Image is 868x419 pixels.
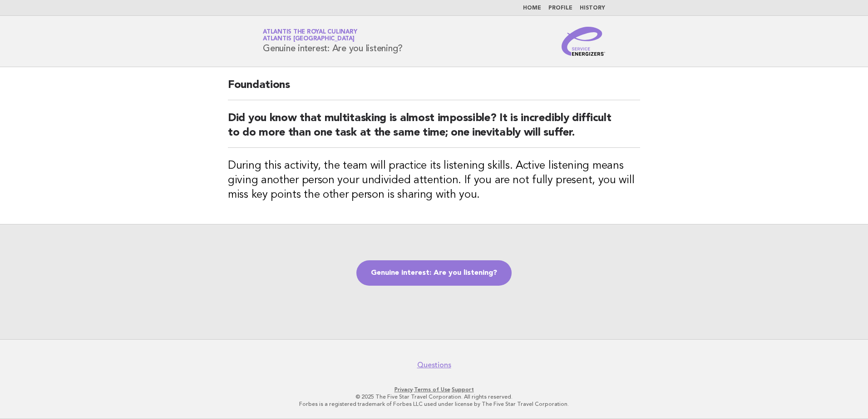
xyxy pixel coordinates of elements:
[395,386,413,393] a: Privacy
[580,5,605,11] a: History
[228,159,640,202] h3: During this activity, the team will practice its listening skills. Active listening means giving ...
[263,29,357,42] a: Atlantis the Royal CulinaryAtlantis [GEOGRAPHIC_DATA]
[414,386,450,393] a: Terms of Use
[562,27,605,56] img: Service Energizers
[263,36,355,42] span: Atlantis [GEOGRAPHIC_DATA]
[452,386,474,393] a: Support
[228,78,640,100] h2: Foundations
[228,111,640,148] h2: Did you know that multitasking is almost impossible? It is incredibly difficult to do more than o...
[156,393,712,400] p: © 2025 The Five Star Travel Corporation. All rights reserved.
[548,5,572,11] a: Profile
[356,260,512,286] a: Genuine interest: Are you listening?
[417,361,451,370] a: Questions
[263,29,403,53] h1: Genuine interest: Are you listening?
[523,5,541,11] a: Home
[156,386,712,393] p: · ·
[156,400,712,408] p: Forbes is a registered trademark of Forbes LLC used under license by The Five Star Travel Corpora...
